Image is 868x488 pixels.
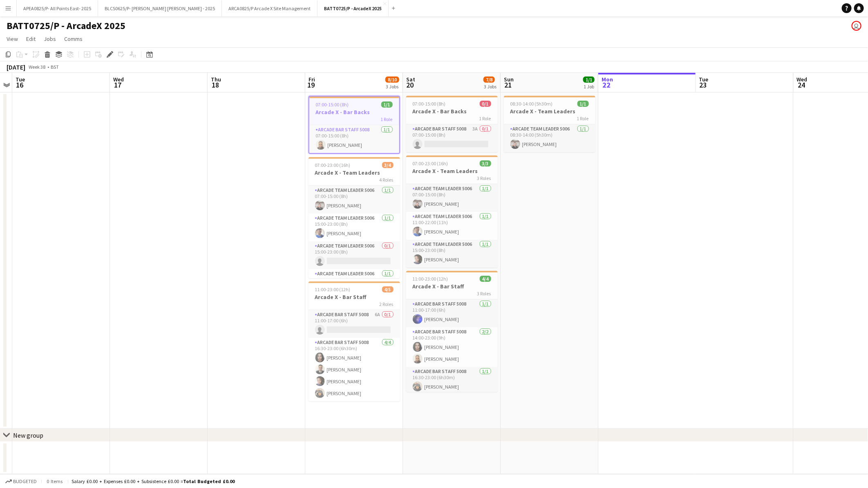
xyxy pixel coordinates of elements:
[211,76,221,83] span: Thu
[480,160,491,166] span: 3/3
[14,80,25,90] span: 16
[16,76,25,83] span: Tue
[61,34,86,44] a: Comms
[112,80,124,90] span: 17
[307,80,315,90] span: 19
[17,0,98,16] button: APEA0825/P- All Points East- 2025
[44,35,56,43] span: Jobs
[406,76,415,83] span: Sat
[381,101,393,108] span: 1/1
[405,80,415,90] span: 20
[72,478,235,484] div: Salary £0.00 + Expenses £0.00 + Subsistence £0.00 =
[4,477,38,486] button: Budgeted
[479,115,491,121] span: 1 Role
[13,479,37,484] span: Budgeted
[98,0,222,16] button: BLCS0625/P- [PERSON_NAME] [PERSON_NAME] - 2025
[504,96,595,152] app-job-card: 08:30-14:00 (5h30m)1/1Arcade X - Team Leaders1 RoleArcade Team Leader 50061/108:30-14:00 (5h30m)[...
[309,338,400,401] app-card-role: Arcade Bar Staff 50084/416:30-23:00 (6h30m)[PERSON_NAME][PERSON_NAME][PERSON_NAME][PERSON_NAME]
[382,286,394,292] span: 4/5
[23,34,39,44] a: Edit
[380,177,394,183] span: 4 Roles
[315,286,351,292] span: 11:00-23:00 (12h)
[309,186,400,214] app-card-role: Arcade Team Leader 50061/107:00-15:00 (8h)[PERSON_NAME]
[309,76,315,83] span: Fri
[406,367,498,395] app-card-role: Arcade Bar Staff 50081/116:30-23:00 (6h30m)[PERSON_NAME]
[309,96,400,154] app-job-card: 07:00-15:00 (8h)1/1Arcade X - Bar Backs1 RoleArcade Bar Staff 50081/107:00-15:00 (8h)[PERSON_NAME]
[699,76,709,83] span: Tue
[13,431,43,439] div: New group
[406,283,498,290] h3: Arcade X - Bar Staff
[316,101,349,108] span: 07:00-15:00 (8h)
[64,35,83,43] span: Comms
[504,76,514,83] span: Sun
[318,0,389,16] button: BATT0725/P - ArcadeX 2025
[222,0,318,16] button: ARCA0825/P Arcade X Site Management
[504,108,595,115] h3: Arcade X - Team Leaders
[3,34,21,44] a: View
[309,157,400,278] app-job-card: 07:00-23:00 (16h)3/4Arcade X - Team Leaders4 RolesArcade Team Leader 50061/107:00-15:00 (8h)[PERS...
[413,101,446,107] span: 07:00-15:00 (8h)
[602,76,613,83] span: Mon
[381,116,393,122] span: 1 Role
[7,35,18,43] span: View
[504,124,595,152] app-card-role: Arcade Team Leader 50061/108:30-14:00 (5h30m)[PERSON_NAME]
[309,169,400,176] h3: Arcade X - Team Leaders
[484,83,497,90] div: 3 Jobs
[26,35,36,43] span: Edit
[600,80,613,90] span: 22
[210,80,221,90] span: 18
[577,115,589,121] span: 1 Role
[510,101,553,107] span: 08:30-14:00 (5h30m)
[406,240,498,268] app-card-role: Arcade Team Leader 50061/115:00-23:00 (8h)[PERSON_NAME]
[113,76,124,83] span: Wed
[45,478,65,484] span: 0 items
[583,76,595,83] span: 1/1
[309,108,399,116] h3: Arcade X - Bar Backs
[386,83,399,90] div: 3 Jobs
[480,101,491,107] span: 0/1
[309,214,400,241] app-card-role: Arcade Team Leader 50061/115:00-23:00 (8h)[PERSON_NAME]
[183,478,235,484] span: Total Budgeted £0.00
[309,281,400,401] app-job-card: 11:00-23:00 (12h)4/5Arcade X - Bar Staff2 RolesArcade Bar Staff 50086A0/111:00-17:00 (6h) Arcade ...
[309,269,400,297] app-card-role: Arcade Team Leader 50061/115:00-23:00 (8h)
[577,101,589,107] span: 1/1
[385,76,399,83] span: 8/10
[40,34,59,44] a: Jobs
[503,80,514,90] span: 21
[480,276,491,282] span: 4/4
[413,276,448,282] span: 11:00-23:00 (12h)
[7,63,25,71] div: [DATE]
[7,20,125,32] h1: BATT0725/P - ArcadeX 2025
[477,290,491,297] span: 3 Roles
[382,162,394,168] span: 3/4
[406,155,498,268] app-job-card: 07:00-23:00 (16h)3/3Arcade X - Team Leaders3 RolesArcade Team Leader 50061/107:00-15:00 (8h)[PERS...
[584,83,594,90] div: 1 Job
[406,271,498,392] app-job-card: 11:00-23:00 (12h)4/4Arcade X - Bar Staff3 RolesArcade Bar Staff 50081/111:00-17:00 (6h)[PERSON_NA...
[406,124,498,152] app-card-role: Arcade Bar Staff 50083A0/107:00-15:00 (8h)
[483,76,495,83] span: 7/8
[797,76,808,83] span: Wed
[413,160,448,166] span: 07:00-23:00 (16h)
[406,212,498,240] app-card-role: Arcade Team Leader 50061/111:00-22:00 (11h)[PERSON_NAME]
[406,96,498,152] app-job-card: 07:00-15:00 (8h)0/1Arcade X - Bar Backs1 RoleArcade Bar Staff 50083A0/107:00-15:00 (8h)
[309,241,400,269] app-card-role: Arcade Team Leader 50060/115:00-23:00 (8h)
[698,80,709,90] span: 23
[309,125,399,153] app-card-role: Arcade Bar Staff 50081/107:00-15:00 (8h)[PERSON_NAME]
[315,162,351,168] span: 07:00-23:00 (16h)
[406,167,498,175] h3: Arcade X - Team Leaders
[406,327,498,367] app-card-role: Arcade Bar Staff 50082/214:00-23:00 (9h)[PERSON_NAME][PERSON_NAME]
[796,80,808,90] span: 24
[406,184,498,212] app-card-role: Arcade Team Leader 50061/107:00-15:00 (8h)[PERSON_NAME]
[27,64,47,70] span: Week 38
[309,293,400,301] h3: Arcade X - Bar Staff
[406,108,498,115] h3: Arcade X - Bar Backs
[477,175,491,181] span: 3 Roles
[852,21,861,31] app-user-avatar: Elizabeth Ramirez Baca
[51,64,59,70] div: BST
